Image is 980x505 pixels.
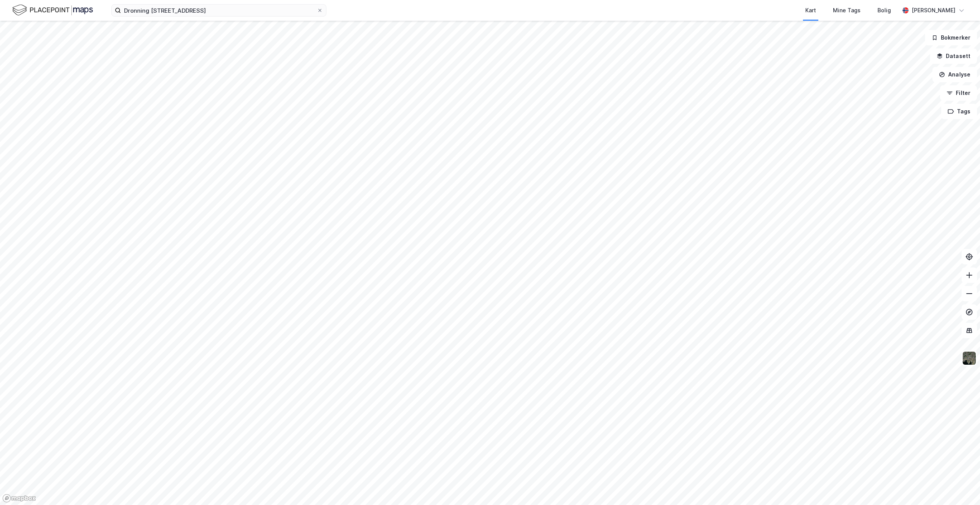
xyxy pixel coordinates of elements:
[925,30,977,45] button: Bokmerker
[942,468,980,505] iframe: Chat Widget
[930,48,977,64] button: Datasett
[2,494,36,503] a: Mapbox homepage
[912,6,955,15] div: [PERSON_NAME]
[805,6,816,15] div: Kart
[877,6,891,15] div: Bolig
[121,5,317,16] input: Søk på adresse, matrikkel, gårdeiere, leietakere eller personer
[940,85,977,101] button: Filter
[941,104,977,119] button: Tags
[962,351,977,365] img: 9k=
[833,6,861,15] div: Mine Tags
[12,3,93,17] img: logo.f888ab2527a4732fd821a326f86c7f29.svg
[932,67,977,82] button: Analyse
